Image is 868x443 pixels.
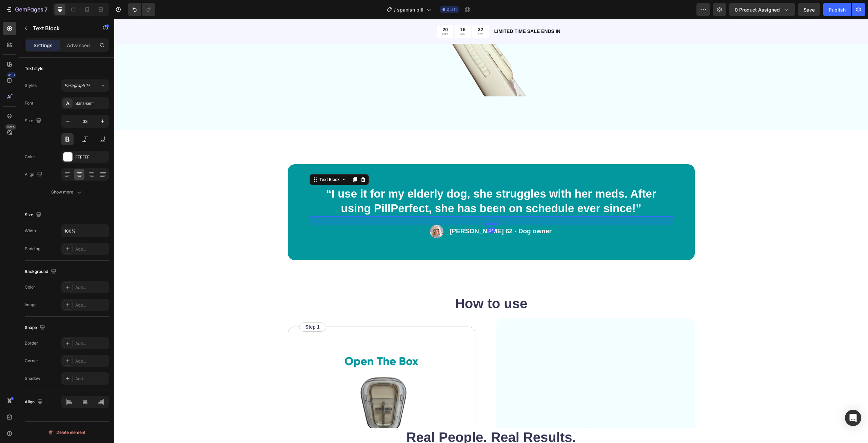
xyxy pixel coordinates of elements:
[25,210,43,220] div: Size
[25,358,38,364] div: Corner
[394,6,396,13] span: /
[204,158,227,164] div: Text Block
[25,246,40,252] div: Padding
[373,208,381,214] div: 24
[75,154,107,160] div: FFFFFF
[67,42,90,49] p: Advanced
[25,82,37,89] div: Styles
[75,358,107,364] div: Add...
[25,66,43,72] div: Text style
[48,428,85,437] div: Delete element
[25,154,35,160] div: Color
[75,302,107,308] div: Add...
[191,304,205,312] p: Step 1
[25,398,44,407] div: Align
[6,72,16,78] div: 450
[25,323,46,332] div: Shape
[64,82,90,89] span: Paragraph 1*
[75,340,107,347] div: Add...
[25,427,109,438] button: Delete element
[335,208,437,217] p: [PERSON_NAME] 62 - Dog owner
[5,124,16,130] div: Beta
[25,100,33,106] div: Font
[174,409,580,428] h2: Real People. Real Results.
[823,3,851,16] button: Publish
[75,284,107,291] div: Add...
[25,116,43,126] div: Size
[729,3,795,16] button: 0 product assigned
[25,340,38,346] div: Border
[829,6,846,13] div: Publish
[25,228,36,234] div: Width
[75,246,107,252] div: Add...
[25,267,58,276] div: Background
[25,375,40,382] div: Shadow
[128,3,155,16] div: Undo/Redo
[845,410,861,426] div: Open Intercom Messenger
[397,6,423,13] span: spanish pill
[25,170,44,179] div: Align
[33,24,91,32] p: Text Block
[114,19,868,443] iframe: Design area
[75,100,107,107] div: Sans-serif
[3,3,51,16] button: 7
[34,42,53,49] p: Settings
[61,79,109,92] button: Paragraph 1*
[75,376,107,382] div: Add...
[25,186,109,198] button: Show more
[25,302,37,308] div: Image
[44,5,47,14] p: 7
[735,6,780,13] span: 0 product assigned
[25,284,35,290] div: Color
[51,189,83,196] div: Show more
[316,206,329,219] img: gempages_584891093980545802-4e1673e6-aaa7-45da-8c44-5629a7e36892.png
[196,168,558,197] p: “I use it for my elderly dog, she struggles with her meds. After using PillPerfect, she has been ...
[798,3,820,16] button: Save
[447,6,457,13] span: Draft
[804,7,815,13] span: Save
[174,275,580,294] h2: How to use
[62,225,108,237] input: Auto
